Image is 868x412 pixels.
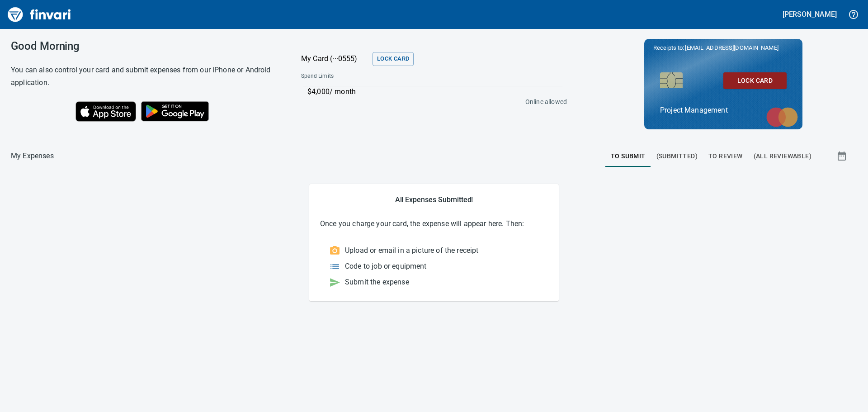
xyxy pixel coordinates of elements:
[653,43,793,52] p: Receipts to:
[11,40,278,52] h3: Good Morning
[783,9,837,19] h5: [PERSON_NAME]
[320,195,548,204] h5: All Expenses Submitted!
[656,151,698,162] span: (Submitted)
[11,151,54,161] p: My Expenses
[754,151,811,162] span: (All Reviewable)
[708,151,743,162] span: To Review
[373,52,414,66] button: Lock Card
[5,4,73,25] img: Finvari
[762,103,802,132] img: mastercard.svg
[75,101,136,122] img: Download on the App Store
[611,151,646,162] span: To Submit
[301,72,449,81] span: Spend Limits
[377,54,409,64] span: Lock Card
[684,43,779,52] span: [EMAIL_ADDRESS][DOMAIN_NAME]
[345,277,409,288] p: Submit the expense
[723,72,787,89] button: Lock Card
[320,218,548,229] p: Once you charge your card, the expense will appear here. Then:
[345,261,427,272] p: Code to job or equipment
[11,151,54,161] nav: breadcrumb
[307,86,562,97] p: $4,000 / month
[136,96,214,126] img: Get it on Google Play
[828,145,857,167] button: Show transactions within a particular date range
[11,64,278,89] h6: You can also control your card and submit expenses from our iPhone or Android application.
[780,7,839,21] button: [PERSON_NAME]
[301,53,369,64] p: My Card (···0555)
[731,75,779,86] span: Lock Card
[660,105,787,116] p: Project Management
[345,245,478,256] p: Upload or email in a picture of the receipt
[294,97,567,106] p: Online allowed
